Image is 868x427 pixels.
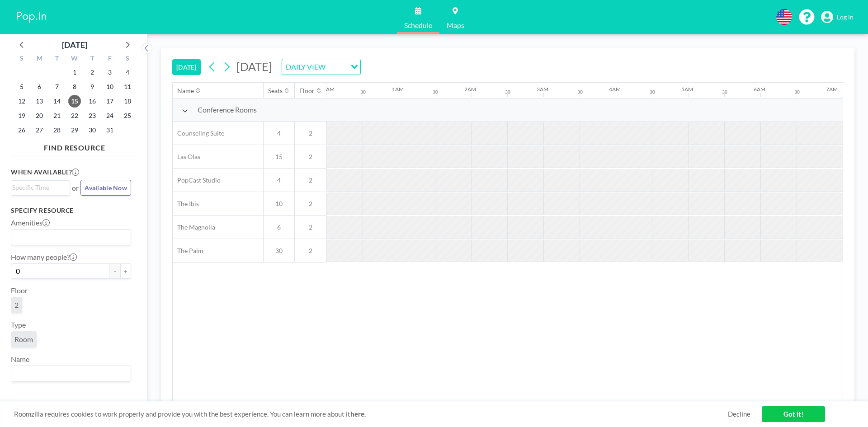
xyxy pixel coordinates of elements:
a: here. [350,410,366,418]
div: 3AM [537,86,548,93]
span: 2 [295,176,326,184]
input: Search for option [328,61,345,73]
label: Floor [11,286,28,295]
div: 4AM [609,86,621,93]
div: 6AM [754,86,765,93]
span: Saturday, October 4, 2025 [121,66,134,79]
span: Las Olas [173,153,200,161]
span: 15 [264,153,294,161]
span: Sunday, October 26, 2025 [15,124,28,136]
a: Log in [821,11,854,23]
a: Got it! [762,406,825,422]
div: 12AM [320,86,335,93]
input: Search for option [12,231,126,243]
div: 30 [360,89,366,95]
span: Available Now [85,184,127,192]
span: Counseling Suite [173,129,224,137]
span: Tuesday, October 21, 2025 [51,109,63,122]
div: Name [177,87,194,95]
span: Tuesday, October 28, 2025 [51,124,63,136]
span: 2 [295,129,326,137]
span: Conference Rooms [198,105,257,114]
input: Search for option [12,368,126,380]
span: Friday, October 17, 2025 [104,95,116,108]
span: 10 [264,200,294,208]
img: organization-logo [14,8,49,26]
span: The Palm [173,247,203,255]
div: Search for option [11,230,131,245]
span: Thursday, October 16, 2025 [86,95,99,108]
button: [DATE] [172,59,201,75]
span: Friday, October 3, 2025 [104,66,116,79]
div: Seats [268,87,283,95]
span: Schedule [404,22,432,29]
h4: FIND RESOURCE [11,140,138,152]
span: Sunday, October 5, 2025 [15,80,28,93]
div: Search for option [11,366,131,381]
div: 30 [433,89,438,95]
span: 30 [264,247,294,255]
span: Wednesday, October 8, 2025 [68,80,81,93]
span: Thursday, October 30, 2025 [86,124,99,136]
button: Available Now [80,180,131,196]
span: Wednesday, October 15, 2025 [68,95,81,108]
div: 30 [505,89,510,95]
div: 30 [577,89,583,95]
span: Roomzilla requires cookies to work properly and provide you with the best experience. You can lea... [14,410,728,418]
div: T [48,53,66,65]
span: Log in [837,13,854,21]
label: Type [11,320,26,329]
span: Tuesday, October 7, 2025 [51,80,63,93]
div: 5AM [681,86,693,93]
div: Floor [299,87,315,95]
span: 2 [295,200,326,208]
span: 2 [14,300,19,309]
a: Decline [728,410,750,418]
span: Monday, October 20, 2025 [33,109,46,122]
span: DAILY VIEW [284,61,327,73]
div: Search for option [282,59,360,75]
span: Wednesday, October 22, 2025 [68,109,81,122]
span: Maps [447,22,464,29]
div: M [31,53,48,65]
span: Monday, October 6, 2025 [33,80,46,93]
span: Thursday, October 23, 2025 [86,109,99,122]
span: Tuesday, October 14, 2025 [51,95,63,108]
div: F [101,53,118,65]
span: 2 [295,247,326,255]
span: Room [14,335,33,343]
span: Friday, October 10, 2025 [104,80,116,93]
span: Monday, October 27, 2025 [33,124,46,136]
div: [DATE] [62,38,87,51]
span: [DATE] [236,60,272,73]
span: The Magnolia [173,223,215,231]
div: Search for option [11,181,70,194]
span: 4 [264,129,294,137]
button: - [109,263,120,279]
span: Saturday, October 18, 2025 [121,95,134,108]
div: S [118,53,136,65]
div: 30 [722,89,727,95]
span: or [72,183,79,192]
button: + [120,263,131,279]
div: 1AM [392,86,404,93]
span: 4 [264,176,294,184]
span: 6 [264,223,294,231]
span: Thursday, October 9, 2025 [86,80,99,93]
input: Search for option [12,183,65,192]
span: Sunday, October 12, 2025 [15,95,28,108]
label: Amenities [11,218,50,227]
div: T [83,53,101,65]
span: Thursday, October 2, 2025 [86,66,99,79]
div: W [66,53,84,65]
span: Friday, October 31, 2025 [104,124,116,136]
span: Wednesday, October 1, 2025 [68,66,81,79]
div: 30 [650,89,655,95]
span: Monday, October 13, 2025 [33,95,46,108]
label: Name [11,355,29,364]
span: Sunday, October 19, 2025 [15,109,28,122]
span: Friday, October 24, 2025 [104,109,116,122]
label: How many people? [11,253,77,262]
h3: Specify resource [11,206,131,215]
span: Saturday, October 11, 2025 [121,80,134,93]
